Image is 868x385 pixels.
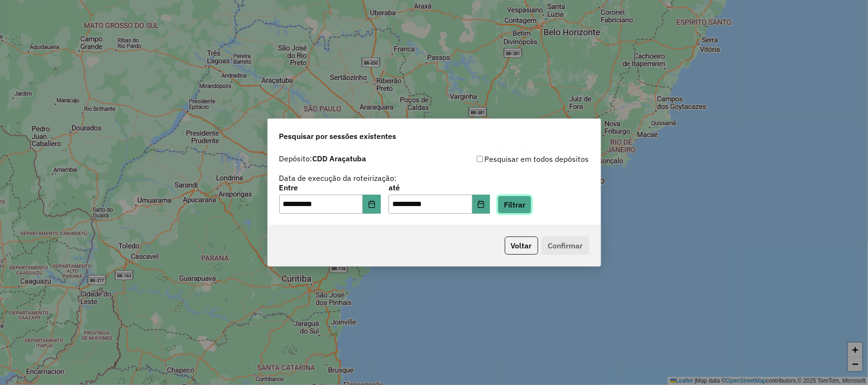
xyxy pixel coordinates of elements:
[279,182,381,193] label: Entre
[279,130,397,142] span: Pesquisar por sessões existentes
[363,195,381,214] button: Choose Date
[498,196,531,214] button: Filtrar
[313,154,367,163] strong: CDD Araçatuba
[434,153,589,165] div: Pesquisar em todos depósitos
[279,153,367,164] label: Depósito:
[388,182,490,193] label: até
[279,172,397,184] label: Data de execução da roteirização:
[505,237,538,255] button: Voltar
[472,195,490,214] button: Choose Date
